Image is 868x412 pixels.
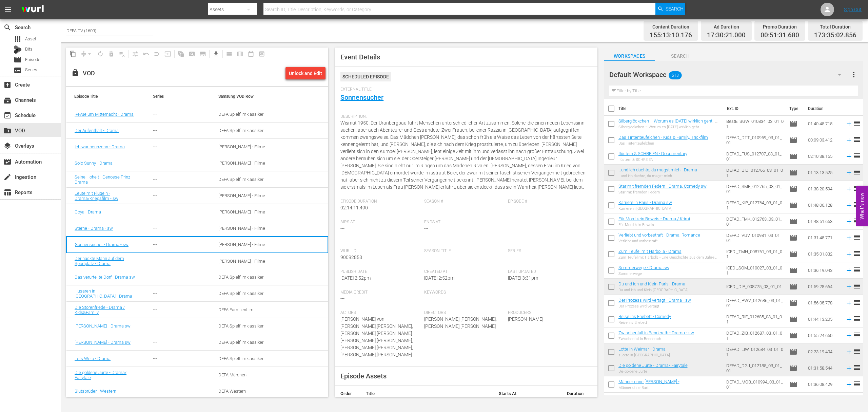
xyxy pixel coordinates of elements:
[845,250,853,258] svg: Add to Schedule
[805,213,843,230] td: 01:48:51.653
[618,288,689,292] div: Du und ich und Klein-[GEOGRAPHIC_DATA]
[340,296,344,301] span: ---
[340,114,588,119] span: Description:
[618,184,707,189] a: Star mit fremden Federn - Drama, Comedy sw
[853,315,861,323] span: reorder
[618,330,694,335] a: Zwischenfall in Benderath - Drama - sw
[153,275,202,280] div: ---
[424,275,454,281] span: [DATE] 2:52pm
[3,81,12,89] span: Create
[256,49,267,59] span: View Backup
[340,255,362,260] span: 90092858
[724,295,786,311] td: DEFAD_PWV_012686_03_01_01
[153,193,202,198] div: ---
[618,223,690,227] div: Für Mord kein Beweis
[340,372,387,380] span: Episode Assets
[618,271,669,276] div: Sommerwege
[789,234,797,242] span: Episode
[618,174,697,178] div: …und ich dachte, du magst mich
[723,99,785,118] th: Ext. ID
[724,327,786,344] td: DEFAD_ZIB_012687_03_01_01
[340,275,371,281] span: [DATE] 2:52pm
[218,226,268,231] div: [PERSON_NAME] - Filme
[75,191,118,201] a: Leute mit Flügeln - Drama/Kriegsfilm - sw
[95,49,106,59] span: Loop Content
[141,49,152,59] span: Revert to Primary Episode
[153,177,202,182] div: ---
[805,197,843,213] td: 01:48:06.128
[853,217,861,225] span: reorder
[604,52,655,60] span: Workspaces
[618,363,688,368] a: Die goldene Jurte - Drama/ Fairytale
[805,116,843,132] td: 01:40:45.715
[4,5,12,14] span: menu
[106,49,117,59] span: Select an event to delete
[340,199,421,204] span: Episode Duration
[153,291,202,296] div: ---
[650,22,692,32] div: Content Duration
[805,165,843,181] td: 01:13:13.525
[153,372,202,377] div: ---
[845,185,853,193] svg: Add to Schedule
[218,112,268,117] div: DEFA Spielfilmklassiker
[75,112,134,117] a: Revue um Mitternacht - Drama
[235,49,245,59] span: Week Calendar View
[75,242,129,247] a: Sonnensucher - Drama - sw
[186,49,197,59] span: Create Search Block
[853,119,861,127] span: reorder
[618,298,691,303] a: Der Prozess wird vertagt - Drama - sw
[789,250,797,258] span: Episode
[16,2,49,18] img: ans4CAIJ8jUAAAAAAAAAAAAAAAAAAAAAAAAgQb4GAAAAAAAAAAAAAAAAAAAAAAAAJMjXAAAAAAAAAAAAAAAAAAAAAAAAgAT5G...
[618,249,682,254] a: Zum Teufel mit Harbolla - Drama
[805,327,843,344] td: 01:55:24.650
[850,71,858,79] span: more_vert
[75,370,126,380] a: Die goldene Jurte - Drama/ Fairytale
[845,234,853,242] svg: Add to Schedule
[75,288,132,299] a: Husaren in [GEOGRAPHIC_DATA] - Drama
[245,49,256,59] span: Month Calendar View
[724,165,786,181] td: DEFAD_UID_012766_03_01_01
[789,332,797,340] span: Episode
[218,128,268,133] div: DEFA Spielfilmklassiker
[618,353,670,357] div: sLotte in [GEOGRAPHIC_DATA]
[340,316,413,357] span: [PERSON_NAME] von [PERSON_NAME],[PERSON_NAME],[PERSON_NAME],[PERSON_NAME] [PERSON_NAME],[PERSON_N...
[424,226,428,231] span: ---
[197,49,208,59] span: Create Series Block
[218,144,268,149] div: [PERSON_NAME] - Filme
[340,87,588,92] span: External Title
[618,379,682,389] a: Männer ohne [PERSON_NAME] - Drama/Comedy/Jugendfilm - sw
[666,3,684,15] span: Search
[805,246,843,262] td: 01:35:01.832
[805,376,843,393] td: 01:36:08.429
[669,68,682,82] span: 513
[724,181,786,197] td: DEFAD_SMF_012765_03_01_01
[618,135,708,140] a: Das Tintenteufelchen - Kids & Family, Trickfilm
[340,120,586,190] span: Wismut 1950. Der Uranbergbau führt Menschen unterschiedlicher Art zusammen. Solche, die einen neu...
[3,111,12,119] span: Schedule
[845,136,853,144] svg: Add to Schedule
[789,364,797,372] span: Episode
[218,291,268,296] div: DEFA Spielfilmklassiker
[789,218,797,226] span: Episode
[789,120,797,128] span: Episode
[14,56,22,64] span: Episode
[853,380,861,388] span: reorder
[3,173,12,181] span: Ingestion
[618,167,697,172] a: …und ich dachte, du magst mich - Drama
[853,168,861,176] span: reorder
[340,310,421,316] span: Actors
[424,290,505,295] span: Keywords
[218,389,268,394] div: DEFA Western
[845,332,853,339] svg: Add to Schedule
[71,69,79,77] span: lock
[845,202,853,209] svg: Add to Schedule
[789,299,797,307] span: Episode
[117,49,127,59] span: Clear Lineup
[3,188,12,196] span: Reports
[785,99,804,118] th: Type
[145,87,210,106] th: Series
[805,311,843,327] td: 01:44:13.205
[789,348,797,356] span: Episode
[724,116,786,132] td: BestE_SGW_010834_03_01_01
[789,283,797,291] span: Episode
